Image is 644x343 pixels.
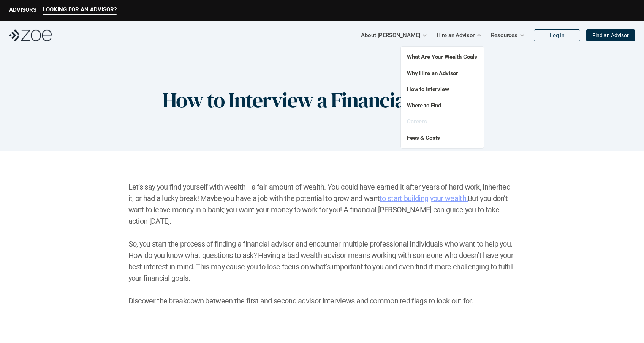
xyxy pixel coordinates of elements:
[162,87,482,113] h1: How to Interview a Financial Advisor
[9,6,36,13] p: ADVISORS
[592,32,629,39] p: Find an Advisor
[534,29,580,41] a: Log In
[380,194,468,203] a: to start building your wealth.
[407,54,477,60] a: What Are Your Wealth Goals
[407,70,458,77] a: Why Hire an Advisor
[43,6,117,13] p: LOOKING FOR AN ADVISOR?
[128,181,516,307] h2: Let’s say you find yourself with wealth—a fair amount of wealth. You could have earned it after y...
[407,118,427,125] a: Careers
[491,30,517,41] p: Resources
[407,102,441,109] a: Where to Find
[407,86,449,93] a: How to Interview
[437,30,475,41] p: Hire an Advisor
[550,32,565,39] p: Log In
[361,30,420,41] p: About [PERSON_NAME]
[586,29,635,41] a: Find an Advisor
[407,134,440,141] a: Fees & Costs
